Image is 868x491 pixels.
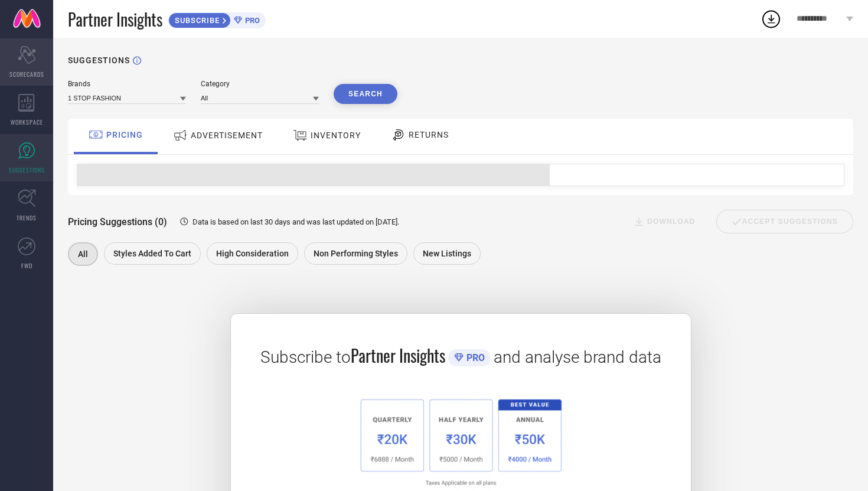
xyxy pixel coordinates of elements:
[9,70,44,79] span: SCORECARDS
[314,249,398,258] span: Non Performing Styles
[68,7,162,31] span: Partner Insights
[68,56,130,65] h1: SUGGESTIONS
[169,16,223,25] span: SUBSCRIBE
[242,16,260,25] span: PRO
[68,80,186,88] div: Brands
[201,80,319,88] div: Category
[494,347,661,367] span: and analyse brand data
[17,213,37,222] span: TRENDS
[423,249,471,258] span: New Listings
[168,9,266,28] a: SUBSCRIBEPRO
[334,84,397,104] button: Search
[409,130,449,139] span: RETURNS
[260,347,351,367] span: Subscribe to
[9,165,45,174] span: SUGGESTIONS
[21,261,32,270] span: FWD
[192,217,399,226] span: Data is based on last 30 days and was last updated on [DATE] .
[716,210,853,233] div: Accept Suggestions
[311,131,361,140] span: INVENTORY
[191,131,263,140] span: ADVERTISEMENT
[113,249,191,258] span: Styles Added To Cart
[351,343,445,368] span: Partner Insights
[11,118,43,126] span: WORKSPACE
[68,216,167,227] span: Pricing Suggestions (0)
[106,130,143,139] span: PRICING
[78,249,88,259] span: All
[464,352,485,363] span: PRO
[216,249,289,258] span: High Consideration
[761,8,782,30] div: Open download list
